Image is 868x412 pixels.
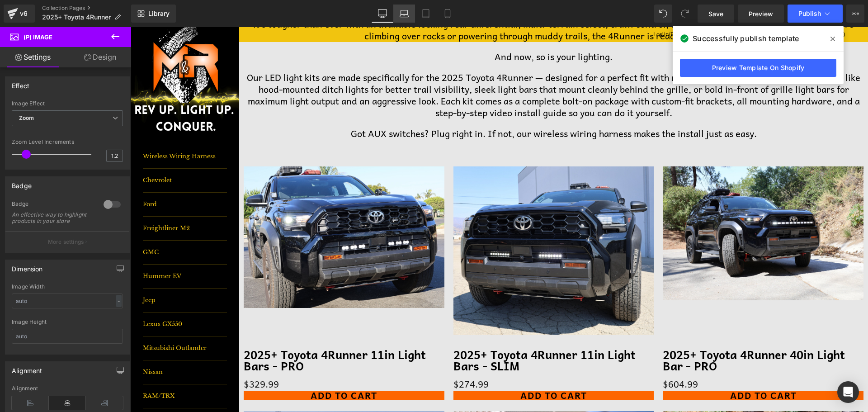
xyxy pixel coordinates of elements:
button: Undo [654,5,672,23]
a: Hummer EV [12,237,96,261]
span: $329.99 [113,351,148,362]
button: Redo [676,5,694,23]
div: Alignment [12,385,123,392]
span: Add To cart [390,361,456,375]
div: Image Height [12,319,123,325]
a: Mitsubishi Outlander [12,309,96,333]
a: Nissan [12,333,96,357]
button: Add To cart [532,364,733,373]
div: Image Effect [12,100,123,107]
p: More settings [48,238,84,246]
div: Image Width [12,284,123,290]
a: RAM/TRX [12,357,96,381]
a: Design [67,47,133,67]
a: Preview [738,5,784,23]
button: Publish [788,5,843,23]
b: Zoom [19,114,34,121]
a: 2025+ Toyota 4Runner 11in Light Bars - SLIM [323,322,524,349]
span: 2025+ Toyota 4Runner [42,14,111,21]
button: More settings [5,231,129,252]
button: Add To cart [323,364,524,373]
a: Rivian [12,381,96,405]
div: Badge [12,200,94,210]
a: Ford [12,166,96,189]
a: Laptop [393,5,415,23]
input: auto [12,329,123,344]
p: And now, so is your lighting. [113,24,733,35]
div: Dimension [12,260,43,273]
div: An effective way to highlight products in your store [12,212,93,224]
span: Save [708,9,723,19]
a: Lexus GX550 [12,285,96,309]
a: GMC [12,213,96,237]
p: Our LED light kits are made specifically for the 2025 Toyota 4Runner — designed for a perfect fit... [113,44,733,91]
span: Successfully publish template [693,33,799,44]
a: Desktop [372,5,393,23]
input: auto [12,294,123,308]
button: More [846,5,864,23]
p: Got AUX switches? Plug right in. If not, our wireless wiring harness makes the install just as easy. [113,100,733,112]
a: 2025+ Toyota 4Runner 11in Light Bars - PRO [113,322,314,349]
span: $604.99 [532,351,567,362]
span: $274.99 [323,351,358,362]
span: Library [148,9,170,18]
a: Wireless Wiring Harness [12,118,96,142]
a: Freightliner M2 [12,189,96,213]
a: Tablet [415,5,437,23]
div: Badge [12,177,32,189]
a: Collection Pages [42,5,131,12]
a: Mobile [437,5,458,23]
div: - [116,295,122,307]
div: Effect [12,77,29,90]
a: Chevrolet [12,142,96,166]
div: Open Intercom Messenger [837,381,859,403]
span: Add To cart [180,361,246,375]
div: Alignment [12,362,42,374]
a: 2025+ Toyota 4Runner 40in Light Bar - PRO [532,322,733,349]
span: Publish [798,10,821,17]
span: Add To cart [599,361,666,375]
div: v6 [18,8,29,19]
a: Preview Template On Shopify [680,59,836,77]
div: Zoom Level Increments [12,139,123,145]
span: Preview [749,9,773,19]
span: (P) Image [24,33,52,41]
a: Jeep [12,261,96,285]
a: New Library [131,5,176,23]
button: Add To cart [113,364,314,373]
a: v6 [4,5,35,23]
